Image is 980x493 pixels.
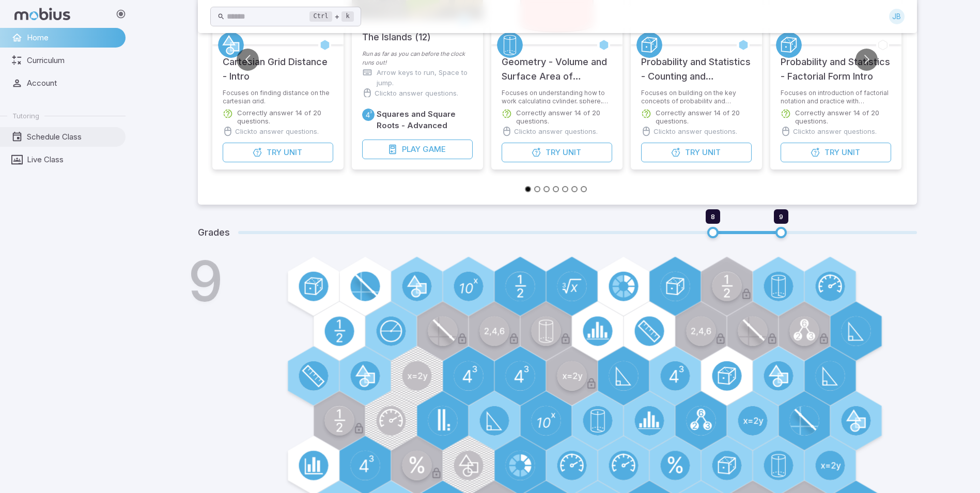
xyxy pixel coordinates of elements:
[377,67,473,88] p: Arrow keys to run, Space to jump.
[309,11,333,22] kbd: Ctrl
[841,147,860,158] span: Unit
[855,49,878,71] button: Go to next slide
[781,143,891,162] button: TryUnit
[636,32,662,58] a: Probability
[283,147,302,158] span: Unit
[266,147,281,158] span: Try
[641,44,752,84] h5: Probability and Statistics - Counting and Probability Practice
[237,109,333,125] p: Correctly answer 14 of 20 questions.
[656,109,752,125] p: Correctly answer 14 of 20 questions.
[27,131,118,143] span: Schedule Class
[641,89,752,103] p: Focuses on building on the key concepts of probability and counting.
[377,109,473,131] h6: Squares and Square Roots - Advanced
[793,126,877,136] p: Click to answer questions.
[562,147,581,158] span: Unit
[711,212,715,221] span: 8
[198,225,230,240] h5: Grades
[27,154,118,165] span: Live Class
[223,143,333,162] button: TryUnit
[889,9,905,24] div: JB
[502,143,612,162] button: TryUnit
[685,147,699,158] span: Try
[776,32,802,58] a: Probability
[27,78,118,89] span: Account
[237,49,259,71] button: Go to previous slide
[514,126,598,136] p: Click to answer questions.
[223,89,333,103] p: Focuses on finding distance on the cartesian grid.
[781,44,891,84] h5: Probability and Statistics - Factorial Form Intro
[218,32,244,58] a: Geometry 2D
[12,111,39,120] span: Tutoring
[702,147,720,158] span: Unit
[401,144,420,155] span: Play
[543,186,550,192] button: Go to slide 3
[795,109,891,125] p: Correctly answer 14 of 20 questions.
[525,186,531,192] button: Go to slide 1
[235,126,319,136] p: Click to answer questions.
[545,147,560,158] span: Try
[571,186,578,192] button: Go to slide 6
[516,109,612,125] p: Correctly answer 14 of 20 questions.
[27,32,118,43] span: Home
[781,89,891,103] p: Focuses on introduction of factorial notation and practice with calculating factorials, factorial...
[341,11,353,22] kbd: k
[581,186,587,192] button: Go to slide 7
[497,32,523,58] a: Geometry 3D
[534,186,540,192] button: Go to slide 2
[27,55,118,66] span: Curriculum
[362,140,473,159] button: PlayGame
[641,143,752,162] button: TryUnit
[824,147,839,158] span: Try
[188,253,223,309] h1: 9
[375,88,458,98] p: Click to answer questions.
[422,144,445,155] span: Game
[562,186,568,192] button: Go to slide 5
[654,126,737,136] p: Click to answer questions.
[362,50,473,67] p: Run as far as you can before the clock runs out!
[502,44,612,84] h5: Geometry - Volume and Surface Area of Complex 3D Shapes - Intro
[779,212,783,221] span: 9
[309,10,354,23] div: +
[362,109,375,121] a: Exponents
[553,186,559,192] button: Go to slide 4
[223,44,333,84] h5: Cartesian Grid Distance - Intro
[502,89,612,103] p: Focuses on understanding how to work calculating cylinder, sphere, cone, and pyramid volumes and ...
